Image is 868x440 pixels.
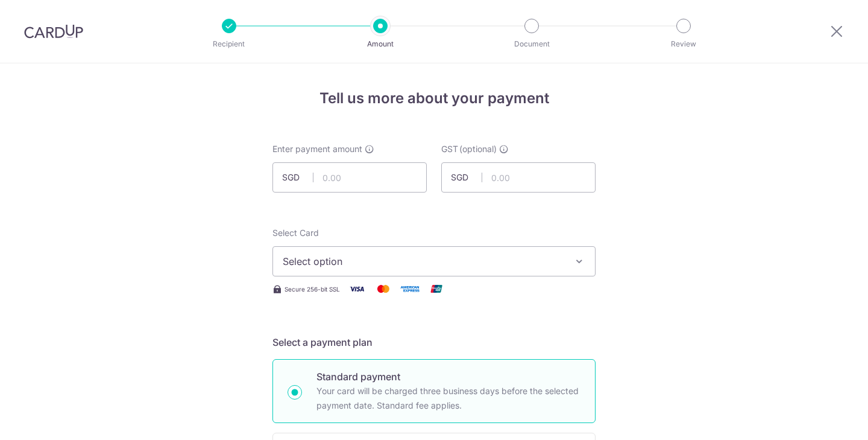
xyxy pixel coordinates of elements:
img: American Express [398,281,422,296]
span: Select option [283,254,564,269]
span: translation missing: en.payables.payment_networks.credit_card.summary.labels.select_card [272,228,319,238]
img: Visa [345,281,369,296]
img: CardUp [24,24,83,39]
p: Your card will be charged three business days before the selected payment date. Standard fee appl... [316,384,580,413]
img: Union Pay [424,281,448,296]
span: SGD [282,171,313,183]
input: 0.00 [441,162,596,193]
span: SGD [451,171,482,183]
span: GST [441,143,458,155]
span: Enter payment amount [272,143,362,155]
button: Select option [272,246,596,276]
img: Mastercard [371,281,395,296]
span: (optional) [459,143,497,155]
p: Amount [336,38,425,50]
h5: Select a payment plan [272,335,596,349]
input: 0.00 [272,162,427,193]
p: Recipient [184,38,274,50]
p: Review [639,38,728,50]
h4: Tell us more about your payment [272,88,596,109]
p: Standard payment [316,369,580,384]
span: Secure 256-bit SSL [285,284,340,294]
p: Document [487,38,576,50]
